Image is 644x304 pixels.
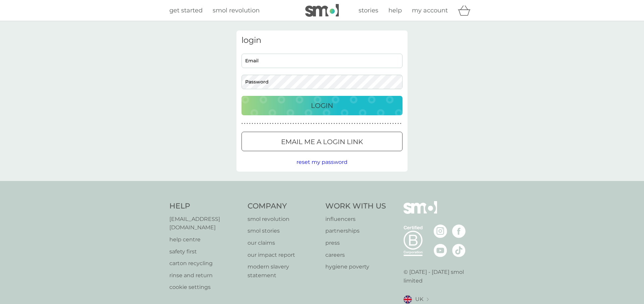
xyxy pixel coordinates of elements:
[349,122,350,125] p: ●
[400,122,401,125] p: ●
[270,122,271,125] p: ●
[311,122,312,125] p: ●
[325,201,386,211] h4: Work With Us
[300,122,302,125] p: ●
[257,122,258,125] p: ●
[303,122,304,125] p: ●
[359,7,378,14] span: stories
[385,122,386,125] p: ●
[325,251,386,259] a: careers
[249,122,251,125] p: ●
[247,122,248,125] p: ●
[248,201,319,211] h4: Company
[169,247,241,256] p: safety first
[248,227,319,235] a: smol stories
[169,235,241,244] a: help centre
[404,268,475,285] p: © [DATE] - [DATE] smol limited
[252,122,253,125] p: ●
[325,262,386,271] a: hygiene poverty
[275,122,276,125] p: ●
[397,122,399,125] p: ●
[390,122,391,125] p: ●
[328,122,330,125] p: ●
[362,122,363,125] p: ●
[169,271,241,280] a: rinse and return
[316,122,317,125] p: ●
[169,6,203,15] a: get started
[372,122,373,125] p: ●
[169,215,241,232] a: [EMAIL_ADDRESS][DOMAIN_NAME]
[280,122,281,125] p: ●
[281,136,363,147] p: Email me a login link
[169,259,241,268] a: carton recycling
[295,122,297,125] p: ●
[359,122,361,125] p: ●
[297,158,347,167] button: reset my password
[241,96,402,115] button: Login
[254,122,256,125] p: ●
[364,122,366,125] p: ●
[293,122,294,125] p: ●
[325,215,386,224] a: influencers
[434,225,447,238] img: visit the smol Instagram page
[334,122,335,125] p: ●
[415,295,423,304] span: UK
[169,201,241,211] h4: Help
[241,122,243,125] p: ●
[272,122,274,125] p: ●
[241,132,402,151] button: Email me a login link
[382,122,383,125] p: ●
[318,122,320,125] p: ●
[404,201,437,224] img: smol
[369,122,371,125] p: ●
[339,122,340,125] p: ●
[169,283,241,292] p: cookie settings
[213,6,260,15] a: smol revolution
[313,122,315,125] p: ●
[388,7,402,14] span: help
[404,295,412,304] img: UK flag
[262,122,263,125] p: ●
[458,4,475,17] div: basket
[380,122,381,125] p: ●
[325,227,386,235] a: partnerships
[282,122,284,125] p: ●
[452,244,466,257] img: visit the smol Tiktok page
[325,239,386,247] p: press
[248,239,319,247] a: our claims
[331,122,332,125] p: ●
[290,122,291,125] p: ●
[392,122,394,125] p: ●
[395,122,396,125] p: ●
[326,122,327,125] p: ●
[248,251,319,259] a: our impact report
[357,122,358,125] p: ●
[427,298,429,301] img: select a new location
[169,7,203,14] span: get started
[241,36,402,45] h3: login
[267,122,268,125] p: ●
[305,4,339,17] img: smol
[321,122,322,125] p: ●
[244,122,246,125] p: ●
[298,122,299,125] p: ●
[323,122,325,125] p: ●
[388,6,402,15] a: help
[354,122,356,125] p: ●
[287,122,289,125] p: ●
[336,122,337,125] p: ●
[248,262,319,280] p: modern slavery statement
[367,122,368,125] p: ●
[352,122,353,125] p: ●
